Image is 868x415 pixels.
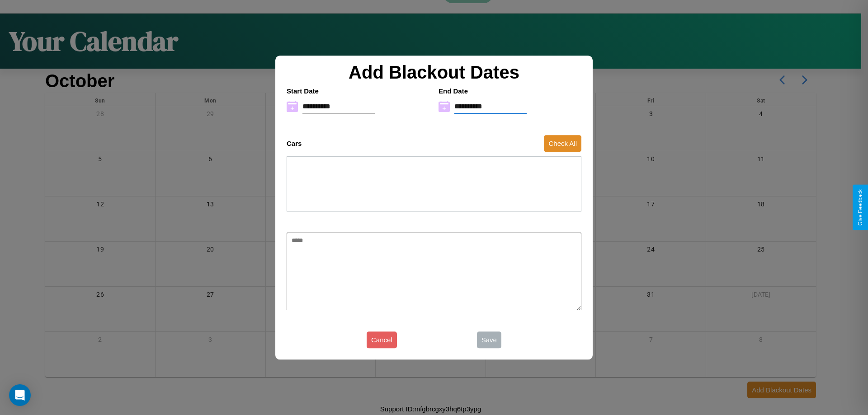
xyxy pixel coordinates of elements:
button: Cancel [367,331,397,348]
button: Save [477,331,501,348]
h4: Cars [287,140,302,147]
div: Open Intercom Messenger [9,384,31,406]
h4: Start Date [287,87,429,95]
div: Give Feedback [857,189,863,226]
h4: End Date [439,87,581,95]
button: Check All [544,135,581,152]
h2: Add Blackout Dates [282,62,586,83]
